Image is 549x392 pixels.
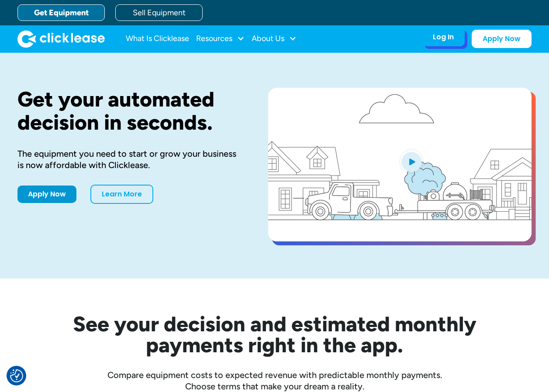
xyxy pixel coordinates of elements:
div: Resources [196,30,245,48]
div: About Us [252,30,297,48]
div: Compare equipment costs to expected revenue with predictable monthly payments. Choose terms that ... [17,369,532,392]
img: Clicklease logo [17,30,105,48]
img: Revisit consent button [10,369,23,382]
a: Learn More [90,185,153,204]
a: open lightbox [268,88,532,241]
a: Apply Now [17,186,76,203]
a: Sell Equipment [115,4,203,21]
h2: See your decision and estimated monthly payments right in the app. [30,313,519,355]
button: Consent Preferences [10,369,23,382]
div: The equipment you need to start or grow your business is now affordable with Clicklease. [17,148,240,171]
a: What Is Clicklease [126,30,189,48]
h1: Get your automated decision in seconds. [17,88,240,134]
div: Log In [433,33,454,41]
a: Get Equipment [17,4,105,21]
a: Apply Now [472,30,532,48]
img: Blue play button logo on a light blue circular background [400,149,423,174]
a: home [17,30,105,48]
